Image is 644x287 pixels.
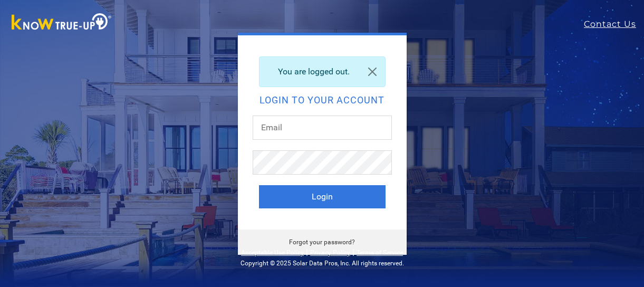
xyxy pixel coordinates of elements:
a: Forgot your password? [289,238,355,246]
a: Acceptable Use Policy [241,249,304,256]
h2: Login to your account [259,95,386,105]
a: Terms of Service [357,249,403,256]
a: Privacy Policy [310,249,350,256]
button: Login [259,185,386,208]
span: | [306,247,308,257]
a: Contact Us [584,18,644,31]
span: | [352,247,354,257]
div: You are logged out. [259,56,386,87]
input: Email [253,116,392,140]
a: Close [360,57,385,87]
img: Know True-Up [6,11,117,35]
